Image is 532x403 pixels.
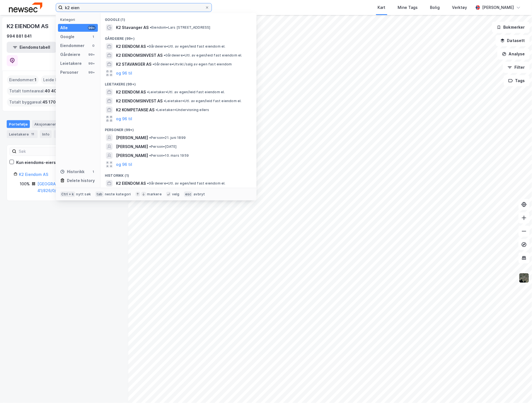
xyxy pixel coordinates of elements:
[16,159,63,166] div: Kun eiendoms-eierskap
[37,181,79,193] a: [GEOGRAPHIC_DATA], 41/826/0/1
[149,136,151,140] span: •
[7,98,63,107] div: Totalt byggareal :
[149,153,151,158] span: •
[147,181,226,186] span: Gårdeiere • Utl. av egen/leid fast eiendom el.
[60,33,74,40] div: Google
[9,3,42,12] img: newsec-logo.f6e21ccffca1b3a03d2d.png
[91,35,96,39] div: 1
[503,62,530,73] button: Filter
[35,77,37,83] span: 1
[116,89,146,95] span: K2 EIENDOM AS
[45,88,64,94] span: 40 406 ㎡
[378,4,386,11] div: Kart
[63,3,205,12] input: Søk på adresse, matrikkel, gårdeiere, leietakere eller personer
[164,99,165,103] span: •
[184,191,193,197] div: esc
[147,90,225,94] span: Leietaker • Utl. av egen/leid fast eiendom el.
[504,376,532,403] iframe: Chat Widget
[60,51,80,58] div: Gårdeiere
[54,130,77,138] div: Styret
[150,25,211,30] span: Eiendom • Lars [STREET_ADDRESS]
[116,61,151,68] span: K2 STAVANGER AS
[20,181,30,187] div: 100%
[492,22,530,33] button: Bokmerker
[60,18,98,22] div: Kategori
[153,62,154,66] span: •
[60,42,84,49] div: Eiendommer
[19,172,48,177] a: K2 Eiendom AS
[7,130,38,138] div: Leietakere
[147,44,226,49] span: Gårdeiere • Utl. av egen/leid fast eiendom el.
[497,48,530,60] button: Analyse
[7,120,30,128] div: Portefølje
[41,75,81,84] div: Leide lokasjoner :
[116,143,148,150] span: [PERSON_NAME]
[504,75,530,86] button: Tags
[100,78,257,88] div: Leietakere (99+)
[147,44,149,48] span: •
[156,108,157,112] span: •
[147,192,162,196] div: markere
[32,120,58,128] div: Aksjonærer
[7,33,32,40] div: 994 881 841
[156,108,209,112] span: Leietaker • Undervisning ellers
[116,180,146,187] span: K2 EIENDOM AS
[116,43,146,50] span: K2 EIENDOM AS
[164,53,242,58] span: Gårdeiere • Utl. av egen/leid fast eiendom el.
[149,136,186,140] span: Person • 21. juni 1899
[116,134,148,141] span: [PERSON_NAME]
[60,191,75,197] div: Ctrl + k
[100,169,257,179] div: Historikk (1)
[100,32,257,42] div: Gårdeiere (99+)
[76,192,91,196] div: nytt søk
[42,99,61,105] span: 45 170 ㎡
[67,177,95,184] div: Delete history
[150,25,151,30] span: •
[7,87,66,95] div: Totalt tomteareal :
[519,273,529,283] img: 9k=
[116,116,132,122] button: og 96 til
[149,153,189,158] span: Person • 10. mars 1959
[60,24,68,31] div: Alle
[100,123,257,133] div: Personer (99+)
[91,43,96,48] div: 0
[116,98,163,104] span: K2 EIENDOMSINVEST AS
[147,181,149,185] span: •
[88,52,96,57] div: 99+
[452,4,467,11] div: Verktøy
[7,22,49,31] div: K2 EIENDOM AS
[37,181,115,194] div: ( hjemmelshaver )
[482,4,514,11] div: [PERSON_NAME]
[164,53,165,57] span: •
[496,35,530,46] button: Datasett
[116,24,149,31] span: K2 Stavanger AS
[430,4,440,11] div: Bolig
[60,168,84,175] div: Historikk
[149,144,151,149] span: •
[398,4,418,11] div: Mine Tags
[504,376,532,403] div: Kontrollprogram for chat
[147,90,149,94] span: •
[116,70,132,77] button: og 96 til
[172,192,180,196] div: velg
[60,60,82,67] div: Leietakere
[116,152,148,159] span: [PERSON_NAME]
[60,69,78,76] div: Personer
[16,147,78,156] input: Søk
[153,62,232,67] span: Gårdeiere • Utvikl./salg av egen fast eiendom
[95,191,104,197] div: tab
[30,131,35,137] div: 11
[116,107,154,113] span: K2 KOMPETANSE AS
[105,192,131,196] div: neste kategori
[7,42,56,53] button: Eiendomstabell
[88,61,96,66] div: 99+
[116,161,132,168] button: og 96 til
[88,26,96,30] div: 99+
[100,13,257,23] div: Google (1)
[7,75,39,84] div: Eiendommer :
[194,192,205,196] div: avbryt
[88,70,96,75] div: 99+
[91,169,96,174] div: 1
[40,130,52,138] div: Info
[164,99,242,103] span: Leietaker • Utl. av egen/leid fast eiendom el.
